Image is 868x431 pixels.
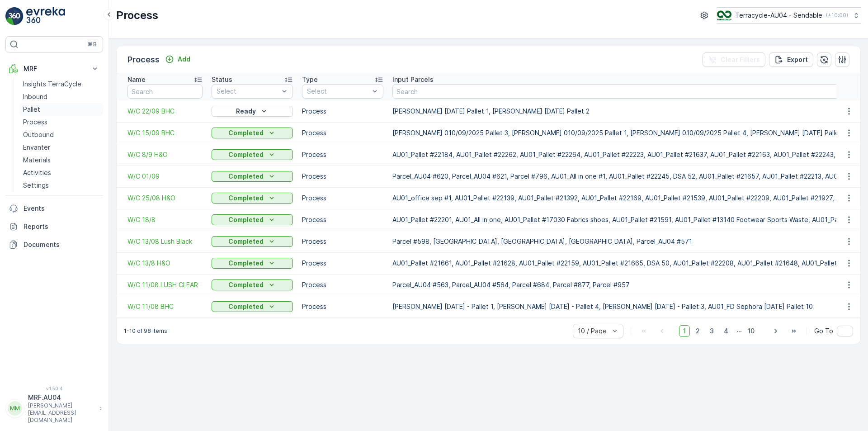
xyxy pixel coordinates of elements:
[5,386,103,391] span: v 1.50.4
[127,172,203,181] a: W/C 01/09
[127,259,203,268] a: W/C 13/8 H&O
[5,393,103,424] button: MMMRF.AU04[PERSON_NAME][EMAIL_ADDRESS][DOMAIN_NAME]
[717,7,861,24] button: Terracycle-AU04 - Sendable(+10:00)
[228,150,264,159] p: Completed
[19,179,103,192] a: Settings
[19,154,103,166] a: Materials
[228,128,264,137] p: Completed
[8,401,22,416] div: MM
[23,92,47,101] p: Inbound
[23,156,51,165] p: Materials
[787,55,808,64] p: Export
[706,325,718,337] span: 3
[826,12,848,19] p: ( +10:00 )
[744,325,759,337] span: 10
[5,7,24,25] img: logo
[26,7,65,25] img: logo_light-DOdMpM7g.png
[127,280,203,289] a: W/C 11/08 LUSH CLEAR
[692,325,704,337] span: 2
[116,8,158,23] p: Process
[212,236,293,247] button: Completed
[127,237,203,246] a: W/C 13/08 Lush Black
[19,103,103,116] a: Pallet
[212,279,293,290] button: Completed
[127,150,203,159] a: W/C 8/9 H&O
[127,107,203,116] a: W/C 22/09 BHC
[212,106,293,117] button: Ready
[228,280,264,289] p: Completed
[19,166,103,179] a: Activities
[178,55,190,64] p: Add
[814,327,833,336] span: Go To
[769,52,813,67] button: Export
[302,194,383,203] p: Process
[228,215,264,224] p: Completed
[392,75,434,84] p: Input Parcels
[703,52,765,67] button: Clear Filters
[127,194,203,203] a: W/C 25/08 H&O
[23,181,49,190] p: Settings
[127,302,203,311] a: W/C 11/08 BHC
[23,105,40,114] p: Pallet
[28,402,95,424] p: [PERSON_NAME][EMAIL_ADDRESS][DOMAIN_NAME]
[228,194,264,203] p: Completed
[5,199,103,218] a: Events
[24,64,85,73] p: MRF
[228,172,264,181] p: Completed
[736,325,742,337] p: ...
[127,128,203,137] a: W/C 15/09 BHC
[302,280,383,289] p: Process
[302,75,318,84] p: Type
[161,54,194,65] button: Add
[212,214,293,225] button: Completed
[735,11,822,20] p: Terracycle-AU04 - Sendable
[212,171,293,182] button: Completed
[307,87,369,96] p: Select
[127,215,203,224] a: W/C 18/8
[5,60,103,78] button: MRF
[302,302,383,311] p: Process
[302,259,383,268] p: Process
[212,75,232,84] p: Status
[23,80,81,89] p: Insights TerraCycle
[23,143,50,152] p: Envanter
[228,259,264,268] p: Completed
[302,150,383,159] p: Process
[228,237,264,246] p: Completed
[212,128,293,138] button: Completed
[302,172,383,181] p: Process
[19,90,103,103] a: Inbound
[23,168,51,177] p: Activities
[212,149,293,160] button: Completed
[302,215,383,224] p: Process
[212,301,293,312] button: Completed
[88,41,97,48] p: ⌘B
[23,130,54,139] p: Outbound
[212,193,293,204] button: Completed
[217,87,279,96] p: Select
[5,218,103,236] a: Reports
[679,325,690,337] span: 1
[720,325,732,337] span: 4
[302,128,383,137] p: Process
[302,107,383,116] p: Process
[302,237,383,246] p: Process
[127,84,203,99] input: Search
[124,327,167,335] p: 1-10 of 98 items
[228,302,264,311] p: Completed
[127,53,160,66] p: Process
[28,393,95,402] p: MRF.AU04
[721,55,760,64] p: Clear Filters
[24,222,99,231] p: Reports
[19,116,103,128] a: Process
[19,128,103,141] a: Outbound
